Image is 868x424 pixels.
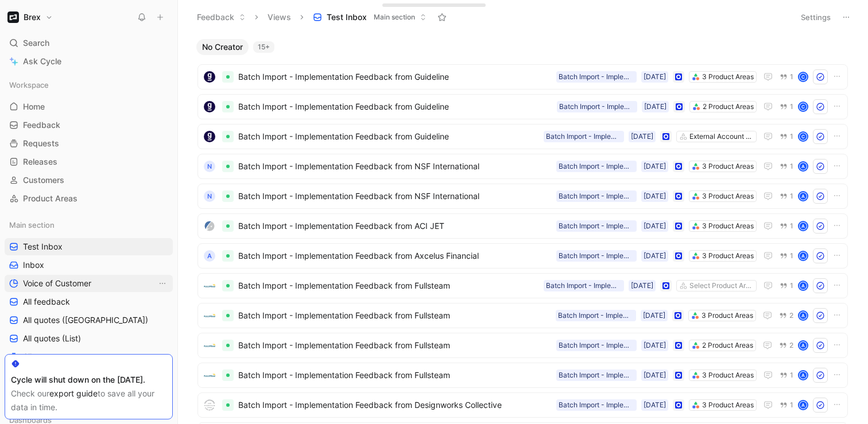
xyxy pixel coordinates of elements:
[23,278,91,289] span: Voice of Customer
[644,161,666,172] div: [DATE]
[777,250,796,262] button: 1
[197,64,848,90] a: logoBatch Import - Implementation Feedback from Guideline3 Product Areas[DATE]Batch Import - Impl...
[192,9,251,26] button: Feedback
[789,312,793,319] span: 2
[703,101,754,112] div: 2 Product Areas
[799,252,807,260] div: A
[238,368,552,382] span: Batch Import - Implementation Feedback from Fullsteam
[5,34,173,52] div: Search
[238,309,551,322] span: Batch Import - Implementation Feedback from Fullsteam
[238,160,552,173] span: Batch Import - Implementation Feedback from NSF International
[559,250,634,262] div: Batch Import - Implementation
[204,340,215,351] img: logo
[546,280,622,291] div: Batch Import - Implementation
[702,340,753,351] div: 2 Product Areas
[204,220,215,232] img: logo
[644,340,666,351] div: [DATE]
[702,190,754,202] div: 3 Product Areas
[7,11,19,23] img: Brex
[559,101,635,112] div: Batch Import - Implementation
[702,399,754,411] div: 3 Product Areas
[197,243,848,269] a: ABatch Import - Implementation Feedback from Axcelus Financial3 Product Areas[DATE]Batch Import -...
[5,53,173,70] a: Ask Cycle
[23,333,81,344] span: All quotes (List)
[777,190,796,203] button: 1
[702,161,754,172] div: 3 Product Areas
[253,41,274,53] div: 15+
[631,280,653,291] div: [DATE]
[23,193,77,204] span: Product Areas
[796,9,836,25] button: Settings
[790,252,793,259] span: 1
[197,213,848,239] a: logoBatch Import - Implementation Feedback from ACI JET3 Product Areas[DATE]Batch Import - Implem...
[559,190,634,202] div: Batch Import - Implementation
[558,310,634,321] div: Batch Import - Implementation
[238,219,552,233] span: Batch Import - Implementation Feedback from ACI JET
[11,387,166,414] div: Check our to save all your data in time.
[23,296,70,308] span: All feedback
[238,249,552,263] span: Batch Import - Implementation Feedback from Axcelus Financial
[23,156,57,168] span: Releases
[49,388,98,398] a: export guide
[5,293,173,310] a: All feedback
[644,71,666,83] div: [DATE]
[790,223,793,229] span: 1
[689,131,754,142] div: External Account Connections
[5,153,173,170] a: Releases
[197,94,848,119] a: logoBatch Import - Implementation Feedback from Guideline2 Product Areas[DATE]Batch Import - Impl...
[777,399,796,411] button: 1
[24,12,41,22] h1: Brex
[204,161,215,172] div: N
[644,190,666,202] div: [DATE]
[5,216,173,402] div: Main sectionTest InboxInboxVoice of CustomerView actionsAll feedbackAll quotes ([GEOGRAPHIC_DATA]...
[790,193,793,200] span: 1
[777,160,796,173] button: 1
[204,369,215,381] img: logo
[5,76,173,94] div: Workspace
[196,39,249,55] button: No Creator
[777,130,796,143] button: 1
[204,71,215,83] img: logo
[799,371,807,379] div: A
[631,131,653,142] div: [DATE]
[11,373,166,387] div: Cycle will shut down on the [DATE].
[644,220,666,232] div: [DATE]
[777,100,796,113] button: 1
[5,98,173,115] a: Home
[262,9,296,26] button: Views
[5,216,173,234] div: Main section
[702,310,753,321] div: 3 Product Areas
[23,101,45,112] span: Home
[799,162,807,170] div: A
[790,163,793,170] span: 1
[799,312,807,320] div: A
[546,131,622,142] div: Batch Import - Implementation
[702,220,754,232] div: 3 Product Areas
[204,280,215,291] img: logo
[197,154,848,179] a: NBatch Import - Implementation Feedback from NSF International3 Product Areas[DATE]Batch Import -...
[559,340,634,351] div: Batch Import - Implementation
[157,278,168,289] button: View actions
[799,103,807,111] div: C
[777,309,796,322] button: 2
[197,184,848,209] a: NBatch Import - Implementation Feedback from NSF International3 Product Areas[DATE]Batch Import -...
[204,190,215,202] div: N
[238,130,539,143] span: Batch Import - Implementation Feedback from Guideline
[644,399,666,411] div: [DATE]
[789,342,793,349] span: 2
[644,250,666,262] div: [DATE]
[238,100,552,114] span: Batch Import - Implementation Feedback from Guideline
[702,250,754,262] div: 3 Product Areas
[559,71,634,83] div: Batch Import - Implementation
[204,399,215,411] img: logo
[197,333,848,358] a: logoBatch Import - Implementation Feedback from Fullsteam2 Product Areas[DATE]Batch Import - Impl...
[197,303,848,328] a: logoBatch Import - Implementation Feedback from Fullsteam3 Product Areas[DATE]Batch Import - Impl...
[5,330,173,347] a: All quotes (List)
[204,250,215,262] div: A
[197,363,848,388] a: logoBatch Import - Implementation Feedback from Fullsteam3 Product Areas[DATE]Batch Import - Impl...
[777,220,796,232] button: 1
[5,256,173,274] a: Inbox
[5,9,56,25] button: BrexBrex
[559,161,634,172] div: Batch Import - Implementation
[799,133,807,141] div: C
